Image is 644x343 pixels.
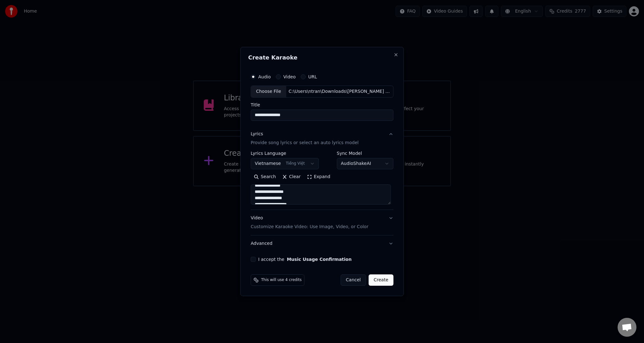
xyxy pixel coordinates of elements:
[251,224,368,230] p: Customize Karaoke Video: Use Image, Video, or Color
[258,75,271,79] label: Audio
[337,151,393,155] label: Sync Model
[369,274,393,286] button: Create
[251,151,319,155] label: Lyrics Language
[261,278,302,283] span: This will use 4 credits
[251,172,279,182] button: Search
[279,172,304,182] button: Clear
[251,103,393,107] label: Title
[248,55,396,60] h2: Create Karaoke
[251,210,393,235] button: VideoCustomize Karaoke Video: Use Image, Video, or Color
[251,126,393,151] button: LyricsProvide song lyrics or select an auto lyrics model
[251,215,368,230] div: Video
[251,131,263,137] div: Lyrics
[251,151,393,210] div: LyricsProvide song lyrics or select an auto lyrics model
[308,75,317,79] label: URL
[251,86,286,97] div: Choose File
[251,140,358,146] p: Provide song lyrics or select an auto lyrics model
[304,172,333,182] button: Expand
[286,88,393,95] div: C:\Users\ntran\Downloads\[PERSON_NAME] Tự Tại (Cover).wav
[258,257,352,261] label: I accept the
[341,274,366,286] button: Cancel
[251,235,393,252] button: Advanced
[283,75,296,79] label: Video
[287,257,352,261] button: I accept the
